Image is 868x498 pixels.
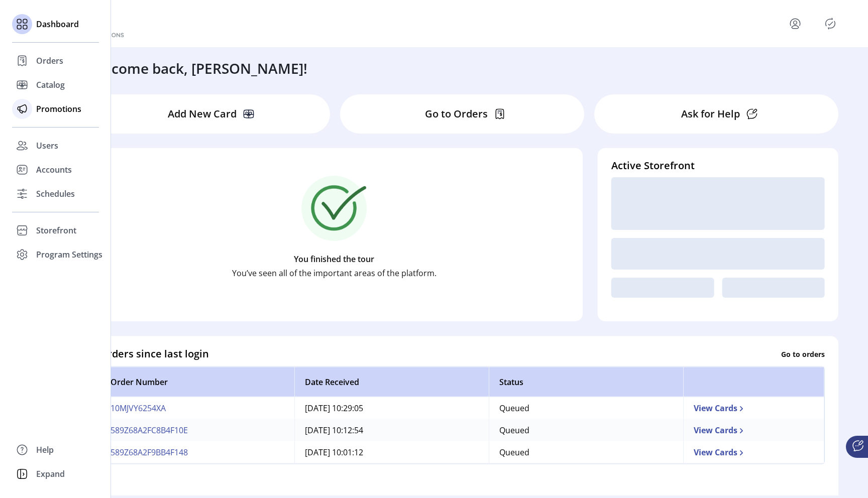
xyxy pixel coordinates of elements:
p: Go to Orders [425,106,488,121]
td: [DATE] 10:01:12 [294,441,489,463]
p: Go to orders [781,348,825,359]
span: Users [36,140,58,152]
button: Publisher Panel [822,16,838,32]
span: Storefront [36,224,76,236]
td: 589Z68A2F9BB4F148 [100,441,294,463]
h3: Welcome back, [PERSON_NAME]! [86,58,307,79]
h4: Orders since last login [99,346,209,361]
td: 589Z68A2FC8B4F10E [100,419,294,441]
td: View Cards [683,419,824,441]
td: View Cards [683,441,824,463]
td: Queued [489,397,683,419]
td: Queued [489,441,683,463]
h4: Active Storefront [611,158,825,173]
p: You finished the tour [294,253,374,265]
span: Dashboard [36,18,79,30]
span: Program Settings [36,248,102,261]
th: Order Number [100,367,294,397]
p: Ask for Help [681,106,740,121]
th: Date Received [294,367,489,397]
button: menu [787,16,803,32]
td: 10MJVY6254XA [100,397,294,419]
span: Schedules [36,188,75,200]
span: Accounts [36,164,72,176]
td: Queued [489,419,683,441]
td: [DATE] 10:12:54 [294,419,489,441]
span: Expand [36,468,65,480]
p: You’ve seen all of the important areas of the platform. [232,267,437,279]
th: Status [489,367,683,397]
td: View Cards [683,397,824,419]
span: Catalog [36,79,65,91]
p: Add New Card [168,106,237,121]
span: Orders [36,55,63,67]
td: [DATE] 10:29:05 [294,397,489,419]
span: Help [36,444,54,456]
span: Promotions [36,103,81,115]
